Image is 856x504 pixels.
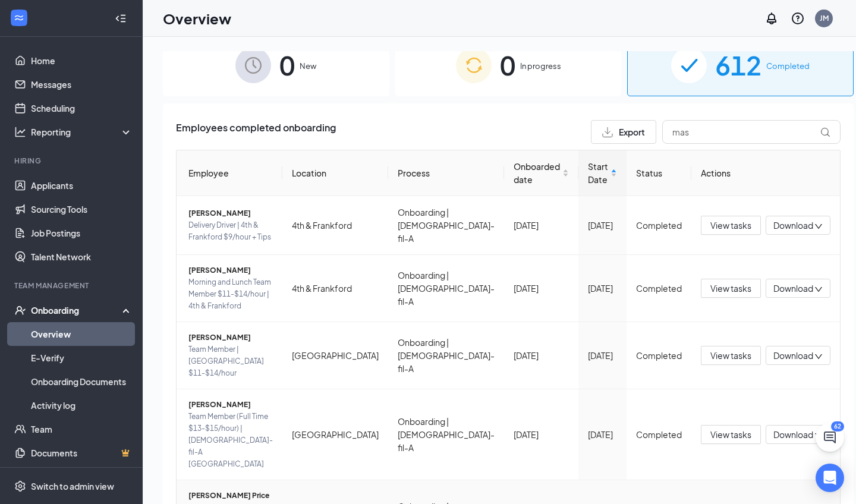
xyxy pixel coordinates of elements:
td: Onboarding | [DEMOGRAPHIC_DATA]-fil-A [388,255,504,322]
span: Export [619,128,645,136]
span: down [814,285,823,294]
div: Completed [636,349,682,362]
div: Reporting [31,126,133,138]
a: Applicants [31,174,133,197]
div: JM [820,13,829,23]
svg: UserCheck [14,304,26,316]
button: View tasks [701,279,761,298]
span: down [814,431,823,440]
span: Download [773,282,813,295]
a: Team [31,417,133,441]
div: [DATE] [588,349,617,362]
span: 0 [279,45,295,86]
span: Download [773,429,813,441]
svg: Collapse [115,12,127,24]
svg: ChatActive [823,430,837,445]
svg: Notifications [764,11,779,26]
td: Onboarding | [DEMOGRAPHIC_DATA]-fil-A [388,322,504,389]
th: Actions [691,150,840,196]
th: Onboarded date [504,150,578,196]
a: Activity log [31,393,133,417]
a: DocumentsCrown [31,441,133,465]
td: Onboarding | [DEMOGRAPHIC_DATA]-fil-A [388,196,504,255]
div: Open Intercom Messenger [816,464,844,492]
a: Home [31,49,133,73]
div: [DATE] [514,428,569,441]
span: Employees completed onboarding [176,120,336,144]
span: View tasks [710,282,751,295]
span: down [814,352,823,361]
div: 62 [831,421,844,431]
a: Messages [31,73,133,96]
a: SurveysCrown [31,465,133,489]
a: Scheduling [31,96,133,120]
span: [PERSON_NAME] [188,207,273,219]
div: Onboarding [31,304,122,316]
span: Download [773,349,813,362]
div: [DATE] [588,282,617,295]
span: Onboarded date [514,160,560,186]
a: E-Verify [31,346,133,370]
a: Onboarding Documents [31,370,133,393]
span: View tasks [710,219,751,232]
th: Location [282,150,388,196]
span: [PERSON_NAME] [188,399,273,411]
span: New [300,60,316,72]
div: Completed [636,219,682,232]
span: 0 [500,45,515,86]
svg: QuestionInfo [791,11,805,26]
div: [DATE] [588,428,617,441]
span: [PERSON_NAME] [188,332,273,344]
span: 612 [715,45,761,86]
div: Completed [636,282,682,295]
a: Job Postings [31,221,133,245]
span: View tasks [710,349,751,362]
svg: WorkstreamLogo [13,12,25,24]
span: Team Member | [GEOGRAPHIC_DATA] $11-$14/hour [188,344,273,379]
span: Morning and Lunch Team Member $11-$14/hour | 4th & Frankford [188,276,273,312]
span: [PERSON_NAME] [188,264,273,276]
td: 4th & Frankford [282,255,388,322]
span: Download [773,219,813,232]
span: Team Member (Full Time $13-$15/hour) | [DEMOGRAPHIC_DATA]-fil-A [GEOGRAPHIC_DATA] [188,411,273,470]
div: [DATE] [514,349,569,362]
svg: Analysis [14,126,26,138]
span: Completed [766,60,810,72]
th: Process [388,150,504,196]
span: Delivery Driver | 4th & Frankford $9/hour + Tips [188,219,273,243]
a: Sourcing Tools [31,197,133,221]
span: View tasks [710,428,751,441]
div: Switch to admin view [31,480,114,492]
td: [GEOGRAPHIC_DATA] [282,389,388,480]
button: View tasks [701,425,761,444]
button: View tasks [701,346,761,365]
button: ChatActive [816,423,844,452]
a: Talent Network [31,245,133,269]
div: [DATE] [514,219,569,232]
th: Employee [177,150,282,196]
span: down [814,222,823,231]
h1: Overview [163,8,231,29]
div: [DATE] [514,282,569,295]
div: [DATE] [588,219,617,232]
td: [GEOGRAPHIC_DATA] [282,322,388,389]
div: Completed [636,428,682,441]
a: Overview [31,322,133,346]
td: 4th & Frankford [282,196,388,255]
div: Hiring [14,156,130,166]
td: Onboarding | [DEMOGRAPHIC_DATA]-fil-A [388,389,504,480]
input: Search by Name, Job Posting, or Process [662,120,841,144]
span: In progress [520,60,561,72]
div: Team Management [14,281,130,291]
button: Export [591,120,656,144]
svg: Settings [14,480,26,492]
th: Status [627,150,691,196]
button: View tasks [701,216,761,235]
span: Start Date [588,160,608,186]
span: [PERSON_NAME] Price [188,490,273,502]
